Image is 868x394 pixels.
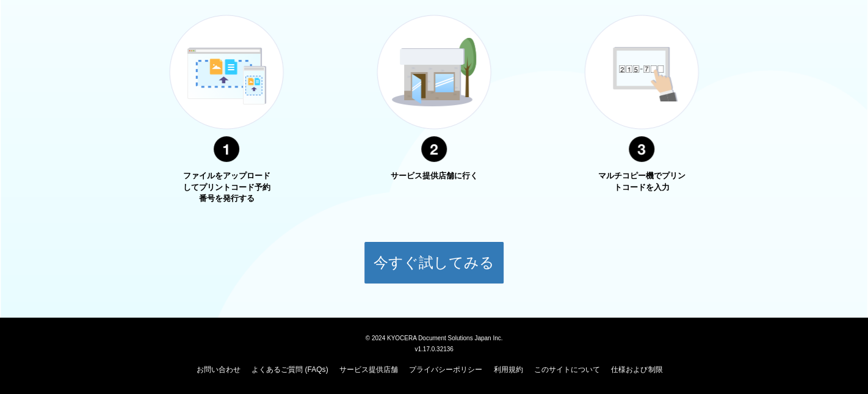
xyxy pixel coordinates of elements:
[339,365,398,374] a: サービス提供店舗
[197,365,241,374] a: お問い合わせ
[534,365,600,374] a: このサイトについて
[414,345,453,352] span: v1.17.0.32136
[611,365,662,374] a: 仕様および制限
[494,365,523,374] a: 利用規約
[596,170,687,193] p: マルチコピー機でプリントコードを入力
[251,365,328,374] a: よくあるご質問 (FAQs)
[181,170,272,205] p: ファイルをアップロードしてプリントコード予約番号を発行する
[409,365,482,374] a: プライバシーポリシー
[364,241,504,284] button: 今すぐ試してみる
[388,170,480,182] p: サービス提供店舗に行く
[366,334,503,341] span: © 2024 KYOCERA Document Solutions Japan Inc.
